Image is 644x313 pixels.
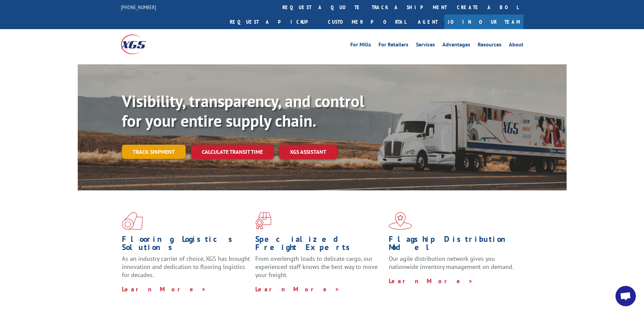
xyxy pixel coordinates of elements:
a: Join Our Team [444,15,523,29]
a: Request a pickup [225,15,323,29]
p: From overlength loads to delicate cargo, our experienced staff knows the best way to move your fr... [255,255,384,285]
a: Services [416,42,435,49]
a: [PHONE_NUMBER] [121,4,156,11]
img: xgs-icon-focused-on-flooring-red [255,212,271,230]
a: Agent [411,15,444,29]
span: Our agile distribution network gives you nationwide inventory management on demand. [389,255,514,271]
a: For Retailers [379,42,408,49]
a: Customer Portal [323,15,411,29]
a: Resources [478,42,501,49]
a: Calculate transit time [191,145,274,159]
a: About [509,42,523,49]
a: Learn More > [122,285,206,293]
a: Advantages [442,42,470,49]
a: Learn More > [389,277,473,285]
b: Visibility, transparency, and control for your entire supply chain. [122,90,364,131]
h1: Flagship Distribution Model [389,235,517,255]
h1: Specialized Freight Experts [255,235,384,255]
div: Open chat [615,286,636,306]
a: For Mills [350,42,371,49]
h1: Flooring Logistics Solutions [122,235,250,255]
span: As an industry carrier of choice, XGS has brought innovation and dedication to flooring logistics... [122,255,250,279]
a: XGS ASSISTANT [279,145,337,159]
img: xgs-icon-flagship-distribution-model-red [389,212,412,230]
img: xgs-icon-total-supply-chain-intelligence-red [122,212,143,230]
a: Learn More > [255,285,340,293]
a: Track shipment [122,145,186,159]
